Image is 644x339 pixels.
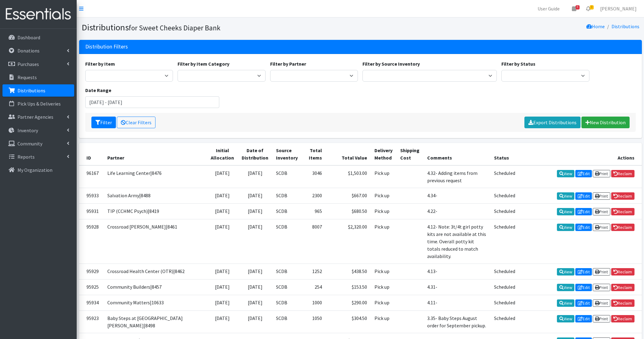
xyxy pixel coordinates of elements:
td: Pick up [371,219,397,264]
label: Date Range [85,87,111,94]
td: TIP (CCHMC Psych)|8419 [104,203,207,219]
a: Edit [575,224,592,231]
p: Partner Agencies [17,114,53,120]
th: Initial Allocation [207,143,238,165]
td: 95925 [79,279,104,295]
label: Filter by Status [501,60,535,67]
a: [PERSON_NAME] [595,2,642,15]
a: Reclaim [611,315,634,322]
td: Community Matters|10633 [104,295,207,311]
td: 95934 [79,295,104,311]
td: Baby Steps at [GEOGRAPHIC_DATA][PERSON_NAME]|8498 [104,311,207,333]
td: 96167 [79,165,104,188]
a: Print [593,299,610,307]
td: SCDB [272,311,302,333]
td: Community Builders|8457 [104,279,207,295]
td: [DATE] [238,188,272,203]
td: Life Learning Center|8476 [104,165,207,188]
th: Source Inventory [272,143,302,165]
td: 95933 [79,188,104,203]
a: Export Distributions [524,117,581,128]
td: Scheduled [490,165,519,188]
label: Filter by Partner [270,60,306,67]
td: [DATE] [238,203,272,219]
td: Pick up [371,311,397,333]
a: View [557,192,574,200]
td: $290.00 [326,295,371,311]
td: Scheduled [490,188,519,203]
a: Reclaim [611,208,634,215]
td: $1,503.00 [326,165,371,188]
td: SCDB [272,219,302,264]
p: Donations [17,48,40,54]
p: Reports [17,154,35,160]
a: Print [593,170,610,177]
td: SCDB [272,279,302,295]
td: $304.50 [326,311,371,333]
td: 4.12- Note: 3t/4t girl potty kits are not available at this time. Overall potty kit totals reduce... [424,219,490,264]
a: Requests [2,71,74,83]
td: $2,320.00 [326,219,371,264]
a: Reclaim [611,224,634,231]
td: Pick up [371,264,397,279]
th: ID [79,143,104,165]
td: [DATE] [207,219,238,264]
a: Print [593,224,610,231]
td: [DATE] [207,203,238,219]
p: Community [17,141,42,147]
a: 3 [581,2,595,15]
td: Crossroad [PERSON_NAME]|8461 [104,219,207,264]
a: Pick Ups & Deliveries [2,98,74,110]
td: 965 [302,203,326,219]
a: View [557,268,574,275]
p: Requests [17,74,37,80]
a: View [557,299,574,307]
td: Pick up [371,295,397,311]
label: Filter by Item Category [178,60,229,67]
a: Distributions [611,23,639,29]
td: SCDB [272,203,302,219]
a: Print [593,268,610,275]
a: Clear Filters [117,117,155,128]
a: Reports [2,151,74,163]
img: HumanEssentials [2,4,74,25]
a: Print [593,208,610,215]
td: Scheduled [490,279,519,295]
td: [DATE] [207,295,238,311]
td: [DATE] [207,279,238,295]
a: Dashboard [2,31,74,44]
a: Edit [575,315,592,322]
p: Distributions [17,87,45,94]
td: SCDB [272,264,302,279]
a: Edit [575,208,592,215]
td: 2300 [302,188,326,203]
td: $438.50 [326,264,371,279]
button: Filter [91,117,116,128]
p: Purchases [17,61,39,67]
td: [DATE] [207,188,238,203]
td: 4.34- [424,188,490,203]
a: View [557,208,574,215]
a: Reclaim [611,268,634,275]
a: Partner Agencies [2,111,74,123]
td: Scheduled [490,203,519,219]
th: Total Value [326,143,371,165]
a: Print [593,192,610,200]
a: Edit [575,170,592,177]
p: Inventory [17,127,38,133]
td: 1050 [302,311,326,333]
td: 95931 [79,203,104,219]
td: 1000 [302,295,326,311]
td: Pick up [371,279,397,295]
td: 254 [302,279,326,295]
th: Partner [104,143,207,165]
td: 95923 [79,311,104,333]
td: Pick up [371,188,397,203]
td: $667.00 [326,188,371,203]
a: Edit [575,299,592,307]
td: Pick up [371,203,397,219]
td: [DATE] [207,311,238,333]
h3: Distribution Filters [85,44,128,50]
a: Edit [575,284,592,291]
td: [DATE] [238,295,272,311]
